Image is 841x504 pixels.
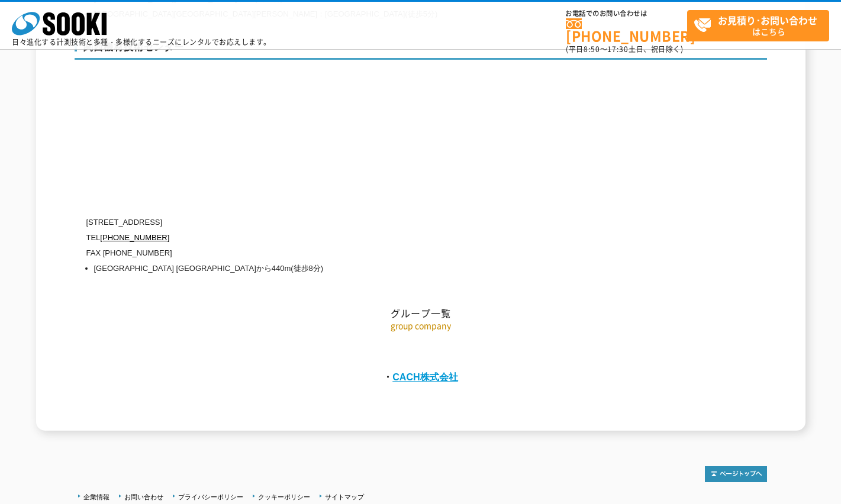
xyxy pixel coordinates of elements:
[566,44,683,54] span: (平日 ～ 土日、祝日除く)
[12,38,271,46] p: 日々進化する計測技術と多種・多様化するニーズにレンタルでお応えします。
[86,230,655,245] p: TEL
[86,215,655,230] p: [STREET_ADDRESS]
[584,44,600,54] span: 8:50
[75,319,767,332] p: group company
[718,13,817,27] strong: お見積り･お問い合わせ
[705,466,767,482] img: トップページへ
[100,233,169,242] a: [PHONE_NUMBER]
[124,493,163,500] a: お問い合わせ
[86,245,655,261] p: FAX [PHONE_NUMBER]
[566,18,687,43] a: [PHONE_NUMBER]
[83,493,109,500] a: 企業情報
[325,493,364,500] a: サイトマップ
[392,371,458,382] a: CACH株式会社
[694,11,829,40] span: はこちら
[566,10,687,17] span: お電話でのお問い合わせは
[94,261,655,276] li: [GEOGRAPHIC_DATA] [GEOGRAPHIC_DATA]から440m(徒歩8分)
[687,10,829,41] a: お見積り･お問い合わせはこちら
[258,493,310,500] a: クッキーポリシー
[75,367,767,386] p: ・
[607,44,629,54] span: 17:30
[75,189,767,319] h2: グループ一覧
[178,493,243,500] a: プライバシーポリシー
